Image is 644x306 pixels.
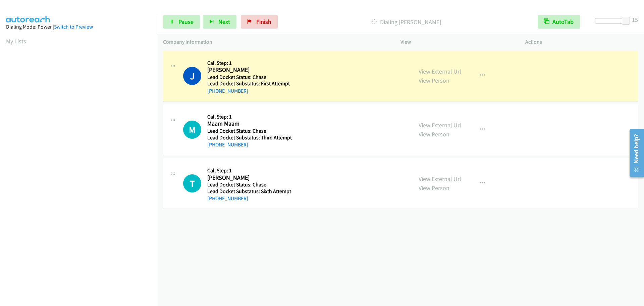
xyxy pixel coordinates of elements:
[625,126,644,180] iframe: Resource Center
[178,18,194,26] span: Pause
[241,15,278,29] a: Finish
[54,24,93,30] a: Switch to Preview
[163,15,200,29] a: Pause
[207,174,290,182] h2: [PERSON_NAME]
[207,120,290,128] h2: Maam Maam
[207,88,248,94] a: [PHONE_NUMBER]
[207,195,248,202] a: [PHONE_NUMBER]
[256,18,271,26] span: Finish
[183,174,201,192] div: The call is yet to be attempted
[6,23,151,31] div: Dialing Mode: Power |
[207,188,291,195] h5: Lead Docket Substatus: Sixth Attempt
[419,68,461,75] a: View External Url
[183,67,201,85] h1: J
[419,175,461,183] a: View External Url
[419,77,449,84] a: View Person
[207,141,248,148] a: [PHONE_NUMBER]
[400,38,513,46] p: View
[207,80,290,87] h5: Lead Docket Substatus: First Attempt
[419,184,449,192] a: View Person
[6,37,26,45] a: My Lists
[207,181,291,188] h5: Lead Docket Status: Chase
[207,114,292,120] h5: Call Step: 1
[632,15,638,24] div: 15
[419,121,461,129] a: View External Url
[163,38,388,46] p: Company Information
[538,15,580,29] button: AutoTab
[183,121,201,139] div: The call is yet to be attempted
[207,167,291,174] h5: Call Step: 1
[183,174,201,192] h1: T
[203,15,236,29] button: Next
[207,66,290,74] h2: [PERSON_NAME]
[419,130,449,138] a: View Person
[207,74,290,81] h5: Lead Docket Status: Chase
[207,128,292,134] h5: Lead Docket Status: Chase
[525,38,638,46] p: Actions
[287,17,526,27] p: Dialing [PERSON_NAME]
[183,121,201,139] h1: M
[207,60,290,67] h5: Call Step: 1
[207,134,292,141] h5: Lead Docket Substatus: Third Attempt
[218,18,230,26] span: Next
